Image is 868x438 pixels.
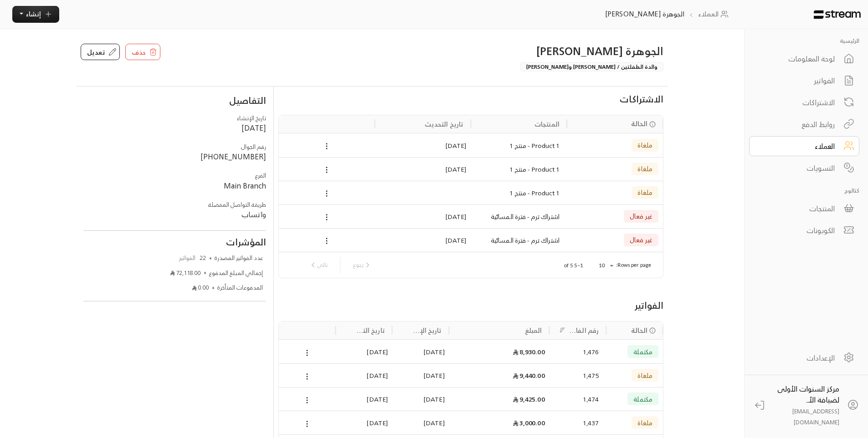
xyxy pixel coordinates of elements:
[217,283,263,292] span: المدفوعات المتأخرة
[520,62,663,71] span: والدة الطفلتين / [PERSON_NAME] و[PERSON_NAME]
[557,387,599,411] div: 1,474
[749,71,859,91] a: الفواتير
[478,134,560,157] div: Product 1 - منتج 1
[761,53,835,64] div: لوحة المعلومات
[83,180,266,191] div: Main Branch
[255,170,266,181] span: الفرع
[278,300,663,311] h4: الفواتير
[631,119,648,128] span: الحالة
[637,372,652,379] span: ملغاة
[425,118,464,130] div: تاريخ التحديث
[397,364,445,387] div: [DATE]
[132,47,146,57] span: حذف
[557,364,599,387] div: 1,475
[637,419,652,426] span: ملغاة
[749,114,859,134] a: روابط الدفع
[792,406,839,427] span: [EMAIL_ADDRESS][DOMAIN_NAME]
[557,411,599,434] div: 1,437
[454,387,545,411] div: 9,425.00
[637,142,652,148] span: ملغاة
[192,283,209,292] span: 0.00
[209,269,263,278] span: إجمالي المبلغ المدفوع
[83,209,266,220] div: واتساب
[749,186,859,195] p: كتالوج
[631,326,648,335] span: الحالة
[237,113,266,123] span: تاريخ الإنشاء
[87,47,105,57] span: تعديل
[814,10,861,19] img: Logo
[761,203,835,214] div: المنتجات
[478,181,560,204] div: Product 1 - منتج 1
[340,387,388,411] div: [DATE]
[454,411,545,434] div: 3,000.00
[397,387,445,411] div: [DATE]
[749,158,859,178] a: التسويات
[12,6,59,23] button: إنشاء
[204,269,206,278] span: •
[637,165,652,172] span: ملغاة
[749,199,859,219] a: المنتجات
[761,97,835,108] div: الاشتراكات
[340,364,388,387] div: [DATE]
[633,348,652,355] span: مكتملة
[83,95,266,106] h4: التفاصيل
[397,411,445,434] div: [DATE]
[749,136,859,156] a: العملاء
[170,269,201,278] span: 72,118.00
[411,325,442,336] div: تاريخ الإنشاء
[478,158,560,181] div: Product 1 - منتج 1
[749,220,859,240] a: الكوبونات
[557,340,599,363] div: 1,476
[749,36,859,45] p: الرئيسية
[177,254,197,263] span: الفواتير
[380,205,467,228] div: [DATE]
[564,262,583,269] p: 1–5 of 5
[278,94,663,105] h4: الاشتراكات
[397,340,445,363] div: [DATE]
[81,44,120,60] button: تعديل
[749,382,864,428] a: مركز السنوات الأولى لضيافة الأ... [EMAIL_ADDRESS][DOMAIN_NAME]
[594,260,616,271] div: 10
[761,75,835,86] div: الفواتير
[83,237,266,248] h4: المؤشرات
[761,141,835,152] div: العملاء
[630,213,652,219] span: غير فعال
[208,199,266,210] span: طريقة التواصل المفضلة
[212,283,215,292] span: •
[761,225,835,236] div: الكوبونات
[605,9,684,19] p: الجوهرة [PERSON_NAME]
[241,142,266,152] span: رقم الجوال
[633,396,652,402] span: مكتملة
[749,348,859,368] a: الإعدادات
[569,325,599,336] div: رقم الفاتورة
[616,261,651,269] p: Rows per page:
[215,254,263,263] span: عدد الفواتير المصدرة
[749,92,859,112] a: الاشتراكات
[761,352,835,363] div: الإعدادات
[426,44,663,58] h3: الجوهرة [PERSON_NAME]
[209,254,212,263] span: •
[454,364,545,387] div: 9,440.00
[557,325,568,336] button: Sort
[761,163,835,173] div: التسويات
[777,382,839,406] span: مركز السنوات الأولى لضيافة الأ...
[125,44,160,60] button: حذف
[380,134,467,157] div: [DATE]
[163,122,266,133] div: [DATE]
[761,119,835,130] div: روابط الدفع
[26,8,41,20] span: إنشاء
[200,254,206,263] span: 22
[355,325,385,336] div: تاريخ التحديث
[601,9,736,19] nav: breadcrumb
[340,411,388,434] div: [DATE]
[200,150,266,163] span: [PHONE_NUMBER]
[698,9,731,19] a: العملاء
[478,229,560,252] div: اشتراك ترم - فترة المسائية
[749,49,859,69] a: لوحة المعلومات
[454,340,545,363] div: 8,930.00
[637,189,652,196] span: ملغاة
[630,236,652,243] span: غير فعال
[380,229,467,252] div: [DATE]
[340,340,388,363] div: [DATE]
[525,325,542,336] div: المبلغ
